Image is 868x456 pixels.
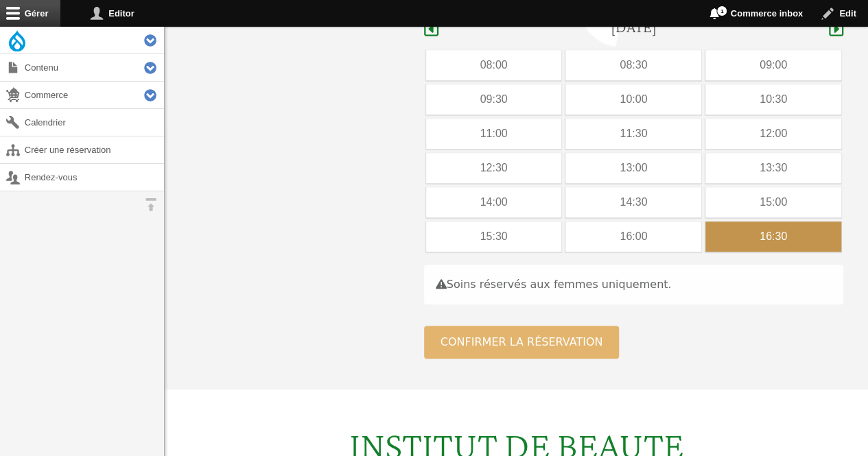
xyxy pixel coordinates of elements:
[565,153,701,183] div: 13:00
[705,153,841,183] div: 13:30
[426,153,562,183] div: 12:30
[426,50,562,80] div: 08:00
[424,265,843,304] div: Soins réservés aux femmes uniquement.
[611,17,657,37] h4: [DATE]
[705,84,841,115] div: 10:30
[424,326,620,359] button: Confirmer la réservation
[426,84,562,115] div: 09:30
[565,187,701,217] div: 14:30
[705,119,841,149] div: 12:00
[716,5,727,16] span: 1
[565,50,701,80] div: 08:30
[426,119,562,149] div: 11:00
[565,84,701,115] div: 10:00
[565,119,701,149] div: 11:30
[426,221,562,252] div: 15:30
[426,187,562,217] div: 14:00
[137,191,164,218] button: Orientation horizontale
[705,221,841,252] div: 16:30
[705,187,841,217] div: 15:00
[705,50,841,80] div: 09:00
[565,221,701,252] div: 16:00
